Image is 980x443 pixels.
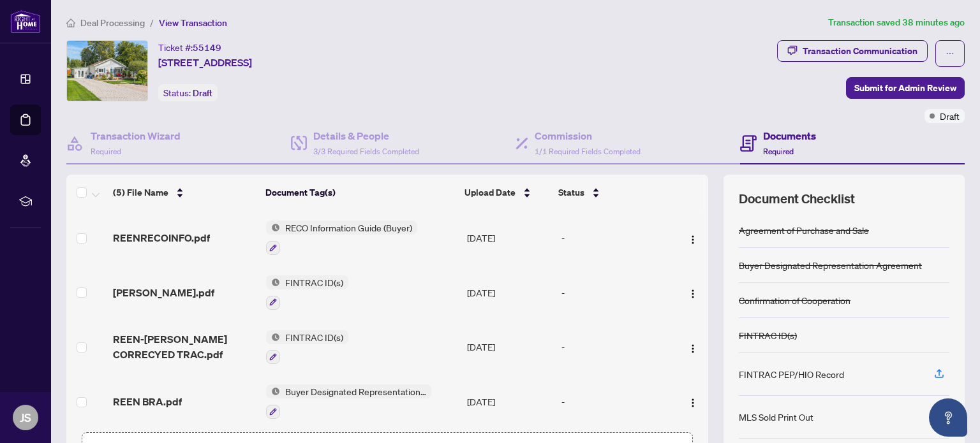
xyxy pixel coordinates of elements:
[462,374,556,429] td: [DATE]
[280,384,431,398] span: Buyer Designated Representation Agreement
[280,221,417,235] span: RECO Information Guide (Buyer)
[464,185,516,200] span: Upload Date
[561,395,669,409] div: -
[561,286,669,300] div: -
[266,221,417,255] button: Status IconRECO Information Guide (Buyer)
[313,147,419,156] span: 3/3 Required Fields Completed
[940,109,960,123] span: Draft
[113,331,256,362] span: REEN-[PERSON_NAME] CORRECYED TRAC.pdf
[535,128,641,143] h4: Commission
[266,275,348,310] button: Status IconFINTRAC ID(s)
[683,391,703,412] button: Logo
[739,223,869,237] div: Agreement of Purchase and Sale
[558,185,584,200] span: Status
[150,15,154,30] li: /
[803,41,917,61] div: Transaction Communication
[777,40,928,62] button: Transaction Communication
[113,185,168,200] span: (5) File Name
[280,330,348,344] span: FINTRAC ID(s)
[688,235,698,245] img: Logo
[266,330,348,365] button: Status IconFINTRAC ID(s)
[846,77,965,99] button: Submit for Admin Review
[535,147,641,156] span: 1/1 Required Fields Completed
[739,258,922,272] div: Buyer Designated Representation Agreement
[739,328,797,342] div: FINTRAC ID(s)
[739,410,813,424] div: MLS Sold Print Out
[462,265,556,320] td: [DATE]
[688,289,698,299] img: Logo
[193,42,221,54] span: 55149
[929,398,967,437] button: Open asap
[828,15,965,30] article: Transaction saved 38 minutes ago
[266,221,280,235] img: Status Icon
[739,190,855,208] span: Document Checklist
[739,293,850,307] div: Confirmation of Cooperation
[266,384,431,419] button: Status IconBuyer Designated Representation Agreement
[66,18,75,27] span: home
[113,394,182,409] span: REEN BRA.pdf
[91,128,181,143] h4: Transaction Wizard
[158,84,218,101] div: Status:
[854,78,956,98] span: Submit for Admin Review
[739,367,844,381] div: FINTRAC PEP/HIO Record
[683,282,703,303] button: Logo
[266,275,280,289] img: Status Icon
[280,275,348,289] span: FINTRAC ID(s)
[462,210,556,265] td: [DATE]
[266,384,280,398] img: Status Icon
[946,49,954,58] span: ellipsis
[158,40,221,55] div: Ticket #:
[688,344,698,354] img: Logo
[158,55,252,70] span: [STREET_ADDRESS]
[683,337,703,357] button: Logo
[20,409,31,426] span: JS
[763,128,816,143] h4: Documents
[313,128,419,143] h4: Details & People
[113,230,210,245] span: REENRECOINFO.pdf
[260,175,459,210] th: Document Tag(s)
[10,10,41,33] img: logo
[67,41,147,101] img: IMG-X12402994_1.jpg
[108,175,260,210] th: (5) File Name
[193,87,212,99] span: Draft
[80,17,145,29] span: Deal Processing
[553,175,671,210] th: Status
[459,175,553,210] th: Upload Date
[159,17,227,29] span: View Transaction
[462,320,556,375] td: [DATE]
[683,228,703,248] button: Logo
[763,147,794,156] span: Required
[561,231,669,245] div: -
[688,398,698,408] img: Logo
[91,147,121,156] span: Required
[266,330,280,344] img: Status Icon
[561,340,669,354] div: -
[113,285,214,300] span: [PERSON_NAME].pdf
